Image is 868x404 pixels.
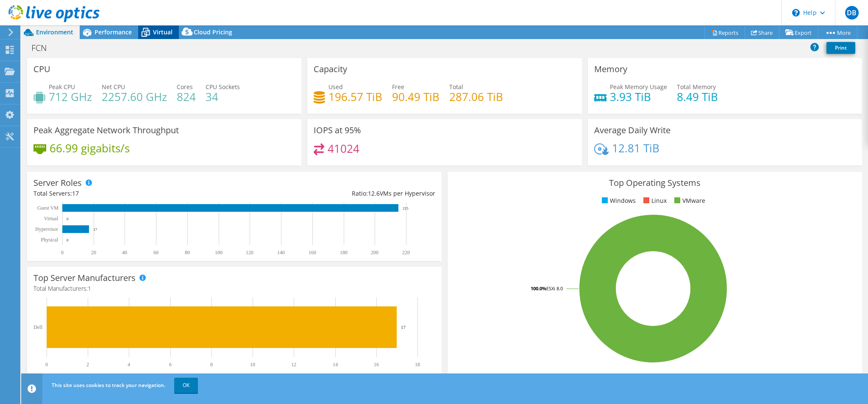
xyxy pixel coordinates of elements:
div: Ratio: VMs per Hypervisor [234,189,435,198]
span: Net CPU [102,83,125,91]
span: DB [845,6,859,20]
span: Used [328,83,343,91]
text: 14 [333,362,338,368]
text: 215 [403,206,409,210]
text: 140 [277,250,285,255]
h4: Total Manufacturers: [33,284,435,293]
h4: 8.49 TiB [677,92,718,101]
span: Total Memory [677,83,716,91]
h4: 287.06 TiB [449,92,503,101]
span: Peak Memory Usage [610,83,667,91]
span: Total [449,83,463,91]
li: Windows [600,196,636,205]
h3: Server Roles [33,178,82,188]
text: 120 [246,250,253,255]
h3: Top Server Manufacturers [33,273,136,283]
h3: Peak Aggregate Network Throughput [33,126,179,135]
text: 0 [67,217,69,221]
text: 8 [210,362,213,368]
text: Virtual [44,216,58,222]
text: 4 [128,362,130,368]
text: 160 [309,250,316,255]
text: 40 [122,250,127,255]
text: 17 [93,227,97,232]
a: Reports [704,26,745,39]
h1: FCN [28,43,60,53]
span: Performance [95,28,132,36]
text: 80 [185,250,190,255]
span: 12.6 [368,189,380,197]
text: 6 [169,362,172,368]
text: Hypervisor [35,226,58,232]
span: CPU Sockets [206,83,240,91]
a: Export [779,26,818,39]
span: Cloud Pricing [194,28,232,36]
text: 60 [153,250,159,255]
h4: 41024 [328,144,359,153]
li: VMware [672,196,705,205]
tspan: 100.0% [531,285,546,292]
text: Dell [33,324,42,330]
text: 16 [374,362,379,368]
a: OK [174,378,198,393]
span: Environment [36,28,73,36]
h4: 12.81 TiB [612,143,659,153]
h4: 66.99 gigabits/s [50,143,130,153]
h3: Memory [594,65,627,74]
text: 17 [401,325,406,330]
text: 180 [340,250,348,255]
h3: Average Daily Write [594,126,670,135]
span: Peak CPU [49,83,75,91]
h3: Capacity [314,65,347,74]
a: Print [826,42,855,54]
text: Physical [41,237,58,243]
text: 100 [215,250,223,255]
div: Total Servers: [33,189,234,198]
text: 200 [371,250,378,255]
tspan: ESXi 8.0 [546,285,563,292]
h3: Top Operating Systems [454,178,856,188]
h4: 196.57 TiB [328,92,382,101]
text: 220 [402,250,410,255]
text: 18 [415,362,420,368]
span: 17 [72,189,79,197]
span: Virtual [153,28,172,36]
text: 20 [91,250,96,255]
h4: 34 [206,92,240,101]
text: Guest VM [37,205,58,211]
span: This site uses cookies to track your navigation. [52,382,165,389]
h4: 2257.60 GHz [102,92,167,101]
a: Share [745,26,779,39]
text: 0 [67,238,69,242]
text: 10 [250,362,255,368]
span: 1 [88,284,91,292]
h3: IOPS at 95% [314,126,361,135]
h3: CPU [33,65,50,74]
h4: 3.93 TiB [610,92,667,101]
text: 2 [86,362,89,368]
span: Free [392,83,404,91]
h4: 90.49 TiB [392,92,440,101]
text: 0 [61,250,64,255]
a: More [818,26,857,39]
text: 0 [45,362,48,368]
h4: 824 [177,92,196,101]
h4: 712 GHz [49,92,92,101]
svg: \n [792,9,800,17]
span: Cores [177,83,193,91]
text: 12 [291,362,296,368]
li: Linux [641,196,667,205]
